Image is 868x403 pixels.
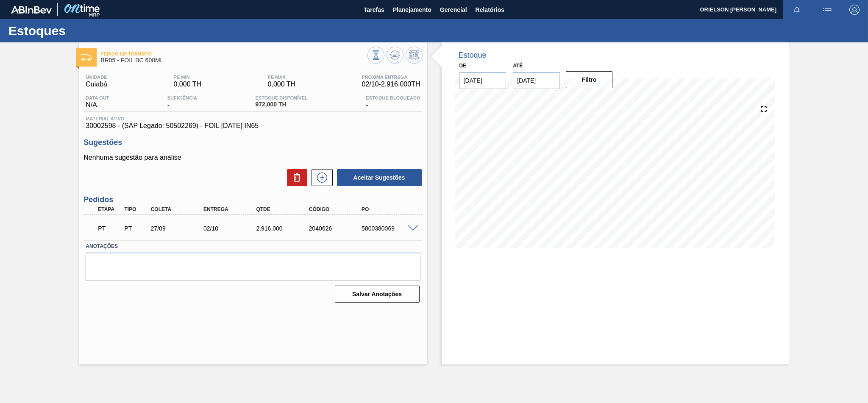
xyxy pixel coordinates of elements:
[459,72,506,89] input: dd/mm/yyyy
[201,225,261,232] div: 02/10/2025
[96,206,123,212] div: Etapa
[174,75,202,80] span: PE MIN
[8,26,159,36] h1: Estoques
[174,81,202,88] span: 0,000 TH
[406,47,423,64] button: Programar Estoque
[122,225,150,232] div: Pedido de Transferência
[822,5,832,15] img: userActions
[459,51,487,60] div: Estoque
[86,122,420,130] span: 30002598 - (SAP Legado: 50502269) - FOIL [DATE] IN65
[359,206,419,212] div: PO
[337,169,422,186] button: Aceitar Sugestões
[98,225,121,232] p: PT
[440,5,467,15] span: Gerencial
[283,169,307,186] div: Excluir Sugestões
[254,206,313,212] div: Qtde
[86,75,107,80] span: Unidade
[165,95,199,109] div: -
[513,72,560,89] input: dd/mm/yyyy
[86,116,420,121] span: Material ativo
[167,95,197,100] span: Suficiência
[122,206,150,212] div: Tipo
[268,75,296,80] span: PE MAX
[367,47,384,64] button: Visão Geral dos Estoques
[335,286,420,303] button: Salvar Anotações
[83,154,422,161] p: Nenhuma sugestão para análise
[83,195,422,204] h3: Pedidos
[100,57,367,64] span: BR05 - FOIL BC 600ML
[86,240,420,253] label: Anotações
[201,206,261,212] div: Entrega
[362,75,420,80] span: Próxima Entrega
[81,54,92,61] img: Ícone
[307,206,366,212] div: Código
[393,5,431,15] span: Planejamento
[387,47,403,64] button: Atualizar Gráfico
[83,138,422,147] h3: Sugestões
[255,101,307,108] span: 972,000 TH
[849,5,860,15] img: Logout
[364,95,422,109] div: -
[459,63,467,69] label: De
[362,81,420,88] span: 02/10 - 2.916,000 TH
[149,206,208,212] div: Coleta
[254,225,313,232] div: 2.916,000
[364,5,384,15] span: Tarefas
[96,219,123,238] div: Pedido em Trânsito
[268,81,296,88] span: 0,000 TH
[359,225,419,232] div: 5800380069
[333,168,423,187] div: Aceitar Sugestões
[86,95,109,100] span: Data out
[476,5,504,15] span: Relatórios
[83,95,111,109] div: N/A
[307,169,333,186] div: Nova sugestão
[86,81,107,88] span: Cuiabá
[100,51,367,56] span: Pedido em Trânsito
[513,63,523,69] label: Até
[255,95,307,100] span: Estoque Disponível
[11,6,52,14] img: TNhmsLtSVTkK8tSr43FrP2fwEKptu5GPRR3wAAAABJRU5ErkJggg==
[566,71,613,88] button: Filtro
[783,4,810,16] button: Notificações
[366,95,420,100] span: Estoque Bloqueado
[149,225,208,232] div: 27/09/2025
[307,225,366,232] div: 2040626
